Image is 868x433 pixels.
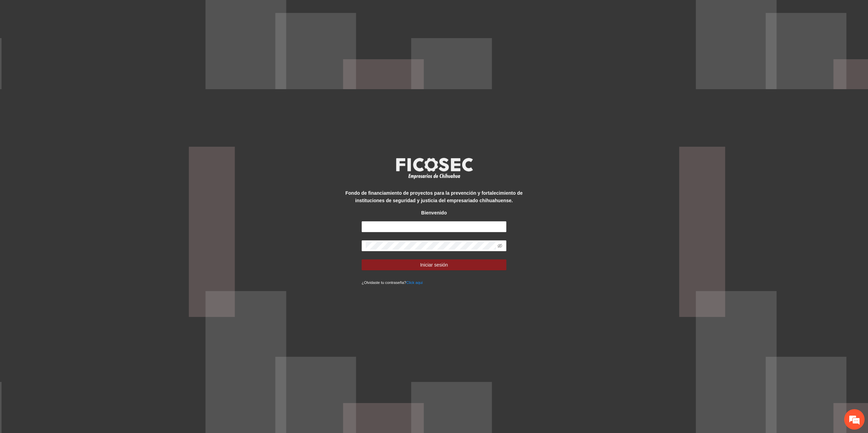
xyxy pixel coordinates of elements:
a: Click aqui [406,280,423,285]
small: ¿Olvidaste tu contraseña? [362,280,423,285]
button: Iniciar sesión [362,259,506,270]
span: Iniciar sesión [420,261,448,269]
img: logo [392,156,477,181]
span: eye-invisible [498,243,502,248]
strong: Bienvenido [421,210,447,215]
strong: Fondo de financiamiento de proyectos para la prevención y fortalecimiento de instituciones de seg... [345,190,522,203]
